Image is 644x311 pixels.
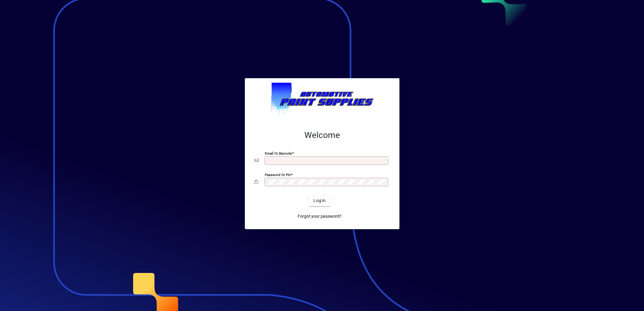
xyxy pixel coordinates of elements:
h2: Welcome [255,130,390,140]
span: Forgot your password? [298,213,341,220]
button: Login [309,195,331,206]
span: Login [313,197,326,204]
mat-label: Password or Pin [265,172,291,177]
mat-label: Email or Barcode [265,151,292,155]
a: Forgot your password? [295,211,344,222]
